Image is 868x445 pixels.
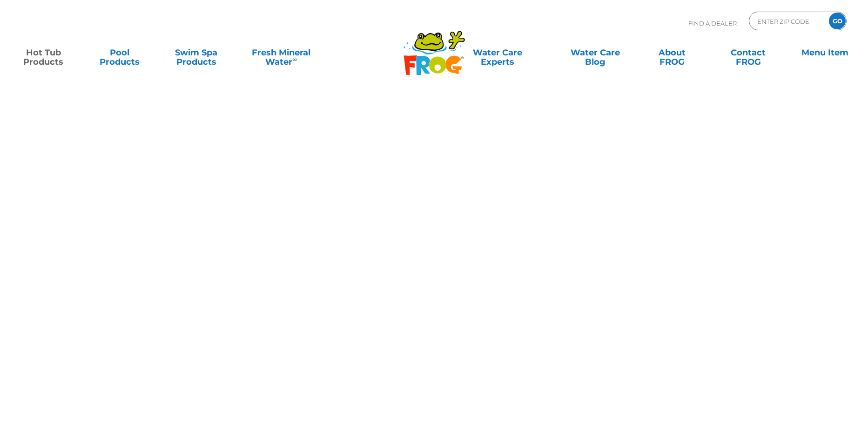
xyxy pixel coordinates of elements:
[443,43,553,62] a: Water CareExperts
[638,43,706,62] a: AboutFROG
[398,19,470,75] img: Frog Products Logo
[791,43,859,62] a: Menu Item
[292,55,297,63] sup: ∞
[239,43,324,62] a: Fresh MineralWater∞
[86,43,154,62] a: PoolProducts
[9,43,77,62] a: Hot TubProducts
[688,12,737,35] p: Find A Dealer
[714,43,782,62] a: ContactFROG
[561,43,629,62] a: Water CareBlog
[829,13,846,29] input: GO
[162,43,230,62] a: Swim SpaProducts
